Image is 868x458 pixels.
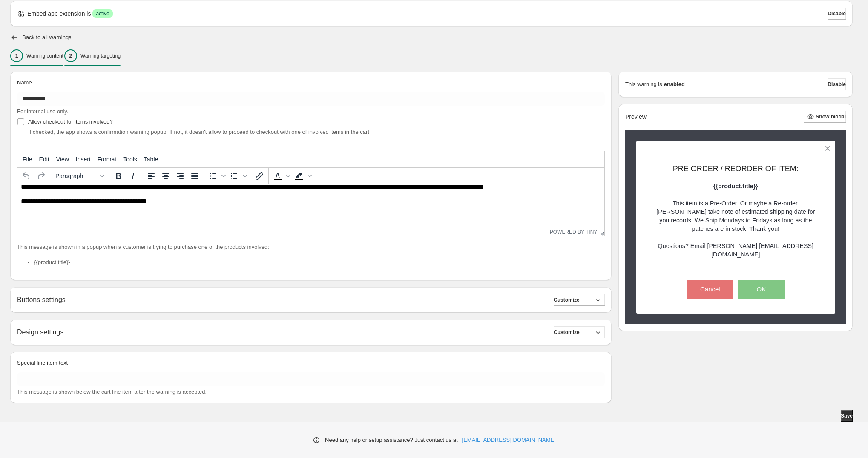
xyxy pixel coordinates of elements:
[64,47,121,65] button: 2Warning targeting
[828,10,846,17] span: Disable
[55,173,97,179] span: Paragraph
[34,169,48,183] button: Redo
[270,169,292,183] div: Text color
[17,360,68,366] span: Special line item text
[17,296,66,304] h2: Buttons settings
[554,329,580,336] span: Customize
[34,258,605,267] li: {{product.title}}
[462,436,556,444] a: [EMAIL_ADDRESS][DOMAIN_NAME]
[206,169,227,183] div: Bullet list
[554,326,605,338] button: Customize
[28,118,113,125] span: Allow checkout for items involved?
[828,81,846,88] span: Disable
[158,169,173,183] button: Align center
[625,80,662,89] p: This warning is
[23,156,32,163] span: File
[96,10,109,17] span: active
[673,164,799,173] span: PRE ORDER / REORDER OF ITEM:
[292,169,313,183] div: Background color
[52,169,107,183] button: Formats
[17,108,68,115] span: For internal use only.
[17,328,63,336] h2: Design settings
[19,169,34,183] button: Undo
[17,389,207,395] span: This message is shown below the cart line item after the warning is accepted.
[804,111,846,123] button: Show modal
[227,169,248,183] div: Numbered list
[187,169,202,183] button: Justify
[252,169,267,183] button: Insert/edit link
[828,78,846,90] button: Disable
[651,199,820,259] p: This item is a Pre-Order. Or maybe a Re-order. [PERSON_NAME] take note of estimated shipping date...
[17,79,32,86] span: Name
[144,156,158,163] span: Table
[126,169,140,183] button: Italic
[554,294,605,306] button: Customize
[10,49,23,62] div: 1
[111,169,126,183] button: Bold
[22,34,72,41] h2: Back to all warnings
[713,183,758,190] strong: {{product.title}}
[39,156,49,163] span: Edit
[123,156,137,163] span: Tools
[738,280,785,299] button: OK
[554,297,580,303] span: Customize
[17,184,604,228] iframe: Rich Text Area
[17,243,605,251] p: This message is shown in a popup when a customer is trying to purchase one of the products involved:
[64,49,77,62] div: 2
[173,169,187,183] button: Align right
[28,129,369,135] span: If checked, the app shows a confirmation warning popup. If not, it doesn't allow to proceed to ch...
[144,169,158,183] button: Align left
[841,410,853,422] button: Save
[828,8,846,20] button: Disable
[816,113,846,120] span: Show modal
[10,47,63,65] button: 1Warning content
[625,113,647,121] h2: Preview
[56,156,69,163] span: View
[597,228,604,236] div: Resize
[27,9,91,18] p: Embed app extension is
[664,80,685,89] strong: enabled
[550,229,598,235] a: Powered by Tiny
[26,52,63,59] p: Warning content
[687,280,733,299] button: Cancel
[841,412,853,419] span: Save
[76,156,91,163] span: Insert
[98,156,116,163] span: Format
[80,52,121,59] p: Warning targeting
